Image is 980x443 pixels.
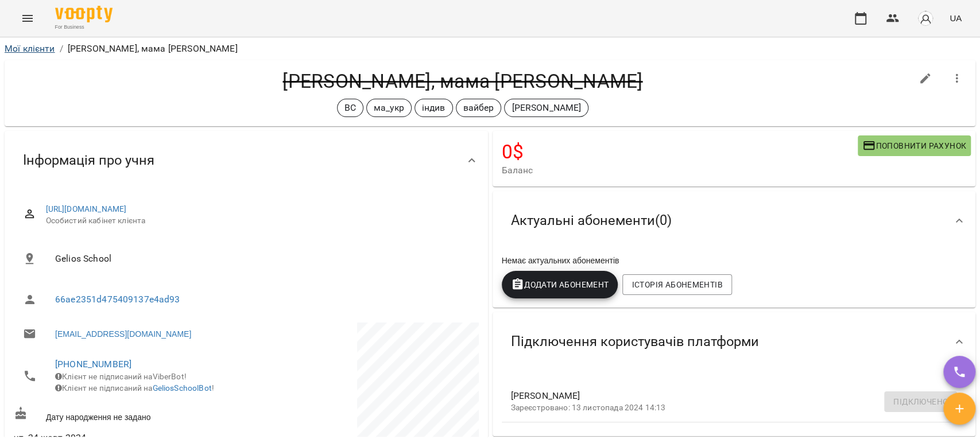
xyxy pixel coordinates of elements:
[950,12,962,24] span: UA
[511,389,939,403] span: [PERSON_NAME]
[512,101,581,115] p: [PERSON_NAME]
[46,204,127,213] a: [URL][DOMAIN_NAME]
[511,402,939,414] p: Зареєстровано: 13 листопада 2024 14:13
[456,99,502,117] div: вайбер
[55,328,191,340] a: [EMAIL_ADDRESS][DOMAIN_NAME]
[55,359,131,370] a: [PHONE_NUMBER]
[153,383,212,393] a: GeliosSchoolBot
[422,101,446,115] p: індив
[55,383,214,393] span: Клієнт не підписаний на !
[55,294,180,305] a: 66ae2351d475409137e4ad93
[5,43,55,54] a: Мої клієнти
[858,135,971,156] button: Поповнити рахунок
[862,139,966,153] span: Поповнити рахунок
[344,101,356,115] p: ВС
[622,274,731,295] button: Історія абонементів
[632,278,722,292] span: Історія абонементів
[11,404,246,425] div: Дату народження не задано
[366,99,412,117] div: ма_укр
[55,6,113,22] img: Voopty Logo
[511,333,759,351] span: Підключення користувачів платформи
[493,191,976,250] div: Актуальні абонементи(0)
[55,372,187,381] span: Клієнт не підписаний на ViberBot!
[499,252,969,269] div: Немає актуальних абонементів
[415,99,453,117] div: індив
[917,10,933,26] img: avatar_s.png
[5,42,975,56] nav: breadcrumb
[23,151,154,169] span: Інформація про учня
[502,271,618,298] button: Додати Абонемент
[46,215,470,227] span: Особистий кабінет клієнта
[463,101,494,115] p: вайбер
[493,312,976,371] div: Підключення користувачів платформи
[14,69,912,93] h4: [PERSON_NAME], мама [PERSON_NAME]
[945,7,966,29] button: UA
[337,99,363,117] div: ВС
[511,278,609,292] span: Додати Абонемент
[14,5,41,32] button: Menu
[55,24,113,31] span: For Business
[374,101,404,115] p: ма_укр
[504,99,588,117] div: [PERSON_NAME]
[502,140,858,164] h4: 0 $
[55,252,470,266] span: Gelios School
[511,212,672,230] span: Актуальні абонементи ( 0 )
[502,164,858,177] span: Баланс
[60,42,63,56] li: /
[68,42,238,56] p: [PERSON_NAME], мама [PERSON_NAME]
[5,131,488,190] div: Інформація про учня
